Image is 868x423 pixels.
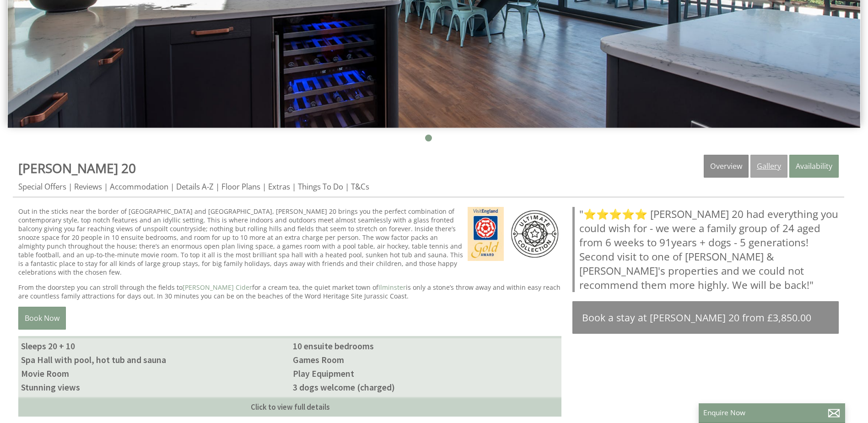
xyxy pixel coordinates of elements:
[290,380,562,394] li: 3 dogs welcome (charged)
[704,155,749,178] a: Overview
[18,207,561,277] p: Out in the sticks near the border of [GEOGRAPHIC_DATA] and [GEOGRAPHIC_DATA], [PERSON_NAME] 20 br...
[290,339,562,353] li: 10 ensuite bedrooms
[18,181,66,192] a: Special Offers
[572,301,839,334] a: Book a stay at [PERSON_NAME] 20 from £3,850.00
[18,353,290,367] li: Spa Hall with pool, hot tub and sauna
[18,380,290,394] li: Stunning views
[221,181,260,192] a: Floor Plans
[18,307,66,330] a: Book Now
[18,397,561,417] a: Click to view full details
[298,181,343,192] a: Things To Do
[183,283,252,292] a: [PERSON_NAME] Cider
[18,283,561,300] p: From the doorstep you can stroll through the fields to for a cream tea, the quiet market town of ...
[176,181,214,192] a: Details A-Z
[572,207,839,292] blockquote: "⭐⭐⭐⭐⭐ [PERSON_NAME] 20 had everything you could wish for - we were a family group of 24 aged fro...
[18,339,290,353] li: Sleeps 20 + 10
[18,367,290,380] li: Movie Room
[703,408,841,418] p: Enquire Now
[508,207,561,261] img: Ultimate Collection - Ultimate Collection
[789,155,839,178] a: Availability
[110,181,168,192] a: Accommodation
[468,207,504,261] img: Visit England - Gold Award
[378,283,406,292] a: Ilminster
[290,367,562,380] li: Play Equipment
[351,181,369,192] a: T&Cs
[268,181,290,192] a: Extras
[18,159,136,177] a: [PERSON_NAME] 20
[74,181,102,192] a: Reviews
[290,353,562,367] li: Games Room
[750,155,787,178] a: Gallery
